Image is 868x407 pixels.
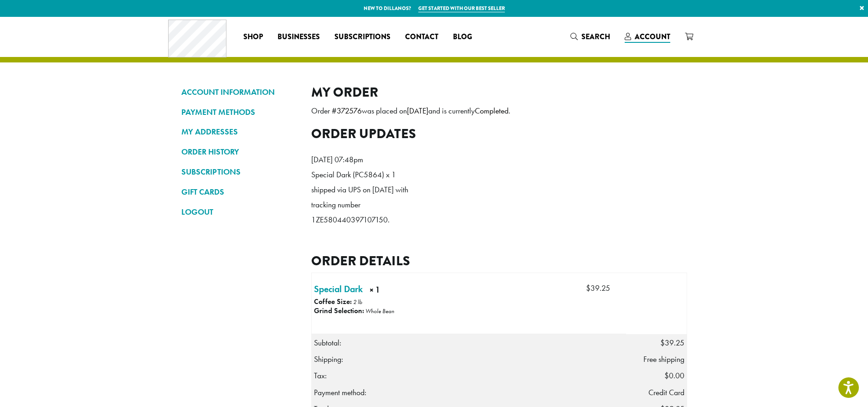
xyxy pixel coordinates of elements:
[181,84,298,100] a: ACCOUNT INFORMATION
[311,103,687,118] p: Order # was placed on and is currently .
[311,167,416,227] p: Special Dark (PC5864) x 1 shipped via UPS on [DATE] with tracking number 1ZE580440397107150.
[236,30,270,44] a: Shop
[314,282,363,296] a: Special Dark
[664,371,684,381] span: 0.00
[181,204,298,220] a: LOGOUT
[181,164,298,180] a: SUBSCRIPTIONS
[353,298,362,306] p: 2 lb
[563,29,617,44] a: Search
[453,31,472,43] span: Blog
[586,283,610,293] bdi: 39.25
[626,351,687,367] td: Free shipping
[314,297,352,306] strong: Coffee Size:
[664,371,669,381] span: $
[337,106,362,116] mark: 372576
[334,31,390,43] span: Subscriptions
[311,126,687,142] h2: Order updates
[314,306,364,315] strong: Grind Selection:
[475,106,508,116] mark: Completed
[311,351,626,367] th: Shipping:
[660,338,665,348] span: $
[586,283,591,293] span: $
[277,31,320,43] span: Businesses
[181,144,298,160] a: ORDER HISTORY
[418,5,505,12] a: Get started with our best seller
[181,104,298,120] a: PAYMENT METHODS
[311,367,626,384] th: Tax:
[370,284,413,298] strong: × 1
[243,31,263,43] span: Shop
[635,31,670,42] span: Account
[660,338,684,348] span: 39.25
[365,307,394,315] p: Whole Bean
[181,124,298,139] a: MY ADDRESSES
[311,253,687,269] h2: Order details
[581,31,610,42] span: Search
[407,106,428,116] mark: [DATE]
[626,384,687,401] td: Credit Card
[311,84,687,100] h2: My Order
[181,184,298,200] a: GIFT CARDS
[311,384,626,401] th: Payment method:
[311,334,626,351] th: Subtotal:
[405,31,438,43] span: Contact
[311,152,416,167] p: [DATE] 07:48pm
